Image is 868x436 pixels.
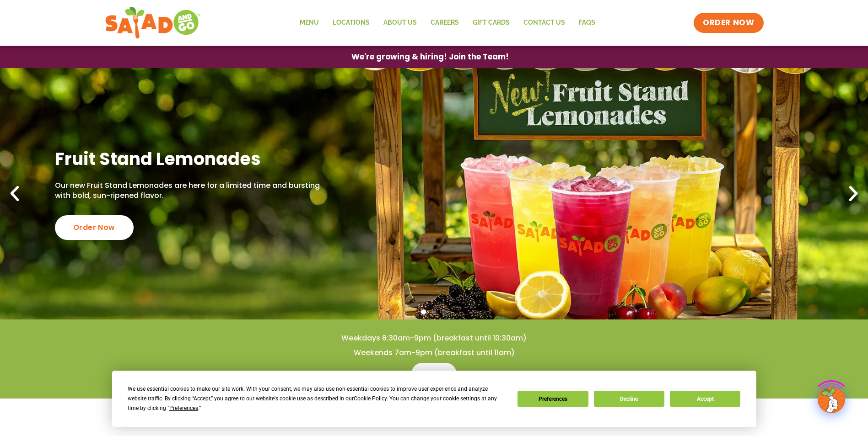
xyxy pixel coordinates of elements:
a: Contact Us [517,12,572,33]
button: Preferences [518,391,588,407]
h4: Weekdays 6:30am-9pm (breakfast until 10:30am) [18,333,850,343]
a: FAQs [572,12,602,33]
a: We're growing & hiring! Join the Team! [338,46,523,68]
div: We use essential cookies to make our site work. With your consent, we may also use non-essential ... [128,384,507,413]
p: Our new Fruit Stand Lemonades are here for a limited time and bursting with bold, sun-ripened fla... [55,181,323,201]
span: We're growing & hiring! Join the Team! [351,53,509,61]
span: ORDER NOW [703,17,754,28]
div: Previous slide [5,184,25,204]
a: Locations [326,12,377,33]
img: new-SAG-logo-768×292 [105,5,201,41]
a: Careers [424,12,466,33]
span: Preferences [169,405,198,411]
a: About Us [377,12,424,33]
button: Accept [670,391,740,407]
button: Decline [594,391,664,407]
nav: Menu [293,12,602,33]
h4: Weekends 7am-9pm (breakfast until 11am) [18,348,850,358]
span: Go to slide 1 [421,309,426,314]
h2: Fruit Stand Lemonades [55,148,323,170]
div: Next slide [843,184,863,204]
a: Menu [411,363,457,385]
div: Cookie Consent Prompt [112,371,756,427]
span: Cookie Policy [354,395,387,402]
a: Menu [293,12,326,33]
a: ORDER NOW [694,13,763,33]
a: GIFT CARDS [466,12,517,33]
span: Menu [422,368,446,379]
div: Order Now [55,215,134,240]
span: Go to slide 3 [442,309,447,314]
span: Go to slide 2 [431,309,437,314]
